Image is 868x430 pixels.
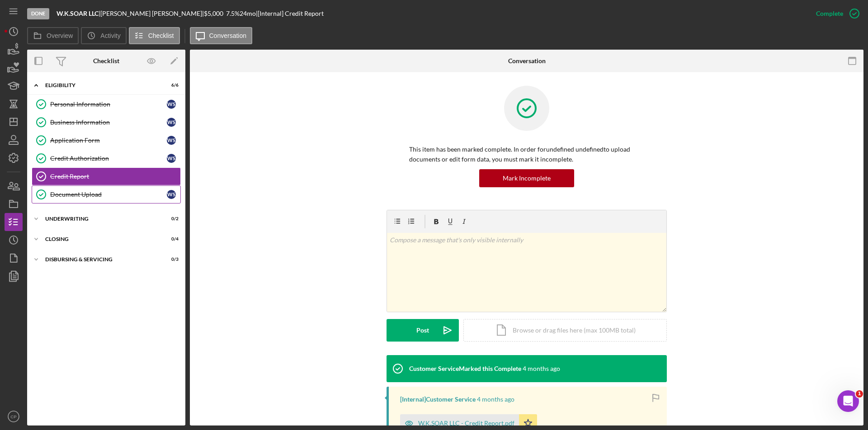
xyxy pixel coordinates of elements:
[50,137,167,144] div: Application Form
[508,57,546,65] div: Conversation
[479,169,574,187] button: Mark Incomplete
[45,257,156,262] div: Disbursing & Servicing
[256,10,324,17] div: | [Internal] Credit Report
[93,57,119,65] div: Checklist
[240,10,256,17] div: 24 mo
[5,407,23,425] button: CP
[477,396,514,403] time: 2025-05-07 17:49
[418,420,514,427] div: W.K.SOAR LLC - Credit Report.pdf
[409,365,521,372] div: Customer Service Marked this Complete
[816,5,843,23] div: Complete
[167,100,176,109] div: W S
[81,27,126,44] button: Activity
[400,396,476,403] div: [Internal] Customer Service
[387,319,459,342] button: Post
[162,83,179,88] div: 6 / 6
[50,191,167,198] div: Document Upload
[32,131,181,149] a: Application FormWS
[167,118,176,127] div: W S
[50,101,167,108] div: Personal Information
[57,9,99,17] b: W.K.SOAR LLC
[167,136,176,145] div: W S
[129,27,180,44] button: Checklist
[409,144,644,165] p: This item has been marked complete. In order for undefined undefined to upload documents or edit ...
[100,32,120,39] label: Activity
[209,32,247,39] label: Conversation
[204,10,226,17] div: $5,000
[167,154,176,163] div: W S
[32,149,181,167] a: Credit AuthorizationWS
[32,185,181,203] a: Document UploadWS
[32,95,181,113] a: Personal InformationWS
[416,319,429,342] div: Post
[27,27,79,44] button: Overview
[807,5,863,23] button: Complete
[162,257,179,262] div: 0 / 3
[503,169,551,187] div: Mark Incomplete
[523,365,560,372] time: 2025-05-07 17:49
[226,10,240,17] div: 7.5 %
[45,216,156,222] div: Underwriting
[50,173,180,180] div: Credit Report
[162,216,179,222] div: 0 / 2
[45,83,156,88] div: Eligibility
[148,32,174,39] label: Checklist
[837,390,859,412] iframe: Intercom live chat
[50,155,167,162] div: Credit Authorization
[162,236,179,242] div: 0 / 4
[32,113,181,131] a: Business InformationWS
[32,167,181,185] a: Credit Report
[47,32,73,39] label: Overview
[10,414,16,419] text: CP
[50,119,167,126] div: Business Information
[57,10,100,17] div: |
[190,27,253,44] button: Conversation
[856,390,863,398] span: 1
[27,8,49,19] div: Done
[167,190,176,199] div: W S
[45,236,156,242] div: Closing
[100,10,204,17] div: [PERSON_NAME] [PERSON_NAME] |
